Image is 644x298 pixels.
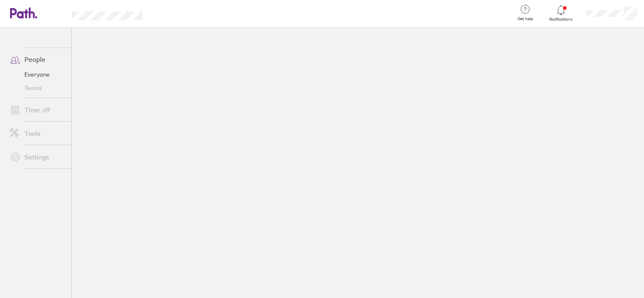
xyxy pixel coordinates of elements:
a: Time off [3,101,71,118]
a: Teams [3,81,71,95]
span: Notifications [547,17,575,22]
span: Get help [512,16,539,21]
a: Everyone [3,68,71,81]
a: Notifications [547,4,575,22]
a: Settings [3,149,71,165]
a: People [3,51,71,68]
a: Tools [3,125,71,142]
